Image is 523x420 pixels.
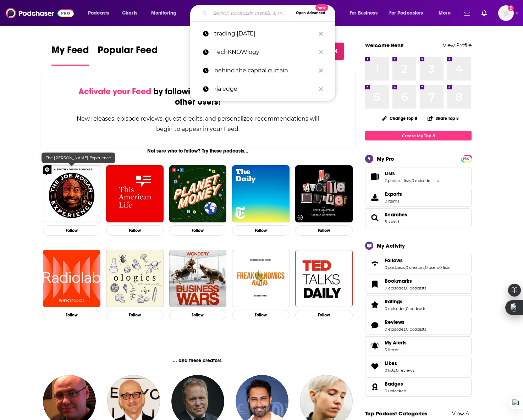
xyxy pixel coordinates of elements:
a: Reviews [368,320,382,330]
div: New releases, episode reviews, guest credits, and personalized recommendations will begin to appe... [76,114,320,134]
a: Show notifications dropdown [479,7,490,19]
span: Activate your Feed [78,86,151,97]
button: Follow [232,310,290,320]
button: Follow [43,225,100,236]
span: Ratings [385,298,402,305]
button: Change Top 8 [378,114,422,123]
img: Radiolab [43,250,100,307]
a: 0 unlocked [385,388,406,393]
div: My Activity [377,242,405,249]
span: Likes [365,357,472,376]
img: The Daily [232,165,290,223]
span: Monitoring [151,8,176,18]
a: Bookmarks [368,279,382,289]
p: trading tomorrow [214,24,315,43]
a: Badges [385,381,406,387]
span: PRO [462,156,470,161]
span: Bookmarks [385,278,412,284]
span: My Alerts [385,339,407,346]
span: Popular Feed [98,44,158,60]
span: , [395,368,396,373]
span: Likes [385,360,397,366]
span: Ratings [365,295,472,314]
img: Podchaser - Follow, Share and Rate Podcasts [6,6,74,20]
div: Not sure who to follow? Try these podcasts... [40,148,356,154]
a: 3 saved [385,219,399,224]
span: More [439,8,451,18]
img: TED Talks Daily [295,250,353,307]
a: My Alerts [365,336,472,355]
img: Planet Money [169,165,227,223]
a: 0 reviews [396,368,414,373]
p: behind the capital curtain [214,61,315,80]
a: 0 podcasts [385,265,405,270]
span: Exports [385,191,402,197]
a: 0 lists [385,368,395,373]
span: Exports [368,192,382,202]
img: The Joe Rogan Experience [43,165,100,223]
img: My Favorite Murder with Karen Kilgariff and Georgia Hardstark [295,165,353,223]
a: Freakonomics Radio [232,250,290,307]
span: Badges [365,377,472,397]
span: , [405,327,406,332]
a: Charts [117,7,142,19]
a: Top Podcast Categories [365,410,427,417]
span: New [315,4,328,11]
span: My Alerts [368,341,382,351]
button: Follow [43,310,100,320]
a: Reviews [385,319,426,325]
span: My Feed [51,44,89,60]
button: Follow [106,225,164,236]
span: Bookmarks [365,275,472,294]
a: behind the capital curtain [190,61,335,80]
a: View All [452,410,472,417]
span: Follows [365,254,472,273]
button: Share Top 8 [427,111,459,125]
input: Search podcasts, credits, & more... [210,7,293,19]
img: Business Wars [169,250,227,307]
span: Searches [365,208,472,227]
a: Lists [385,170,439,177]
a: 0 episodes [385,306,405,311]
span: Reviews [365,316,472,335]
a: 0 podcasts [406,327,426,332]
a: View Profile [443,42,472,49]
button: Follow [295,310,353,320]
button: Show profile menu [498,5,514,21]
span: Reviews [385,319,404,325]
a: Searches [368,213,382,223]
span: Lists [385,170,395,177]
p: TechKNOWlogy [214,43,315,61]
span: 0 items [385,199,402,204]
img: Ologies with Alie Ward [106,250,164,307]
span: For Podcasters [389,8,423,18]
a: Follows [368,259,382,269]
a: Searches [385,211,407,218]
div: The [PERSON_NAME] Experience [42,153,115,163]
a: Likes [368,361,382,371]
a: 0 episode lists [412,178,439,183]
a: This American Life [106,165,164,223]
p: ria edge [214,80,315,98]
span: , [405,265,406,270]
span: , [405,306,406,311]
a: 0 episodes [385,327,405,332]
a: My Feed [51,44,89,66]
span: , [405,286,406,291]
span: For Business [349,8,378,18]
a: 0 creators [406,265,424,270]
button: open menu [146,7,186,19]
div: by following Podcasts, Creators, Lists, and other Users! [76,87,320,107]
span: , [439,265,439,270]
